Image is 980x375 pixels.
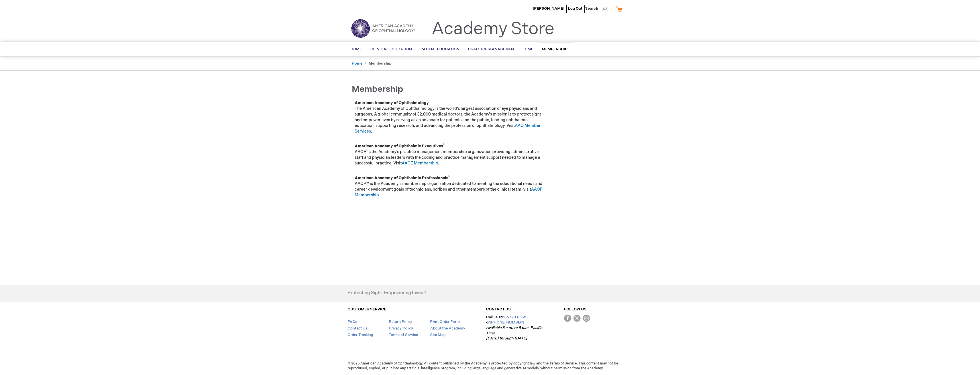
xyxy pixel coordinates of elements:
[525,47,533,51] span: CME
[443,143,444,147] sup: ®
[355,100,546,134] p: The American Academy of Ophthalmology is the world’s largest association of eye physicians and su...
[355,176,450,180] strong: American Academy of Ophthalmic Professionals
[564,315,571,322] img: Facebook
[486,315,544,341] p: Call us at or
[370,47,412,51] span: Clinical Education
[585,3,607,14] span: Search
[366,149,367,153] sup: ®
[468,47,516,51] span: Practice Management
[583,315,590,322] img: instagram
[430,326,465,331] a: About the Academy
[352,61,362,66] a: Home
[350,47,362,51] span: Home
[389,320,412,324] a: Return Policy
[348,290,426,296] h4: Protecting Sight. Empowering Lives.®
[564,307,587,312] a: FOLLOW US
[343,361,637,371] span: © 2025 American Academy of Ophthalmology. All content published by the Academy is protected by co...
[355,143,546,166] p: AAOE is the Academy’s practice management membership organization providing administrative staff ...
[348,307,386,312] a: CUSTOMER SERVICE
[490,320,524,325] a: [PHONE_NUMBER]
[486,307,511,312] a: CONTACT US
[432,19,554,39] a: Academy Store
[573,315,581,322] img: Twitter
[389,333,418,337] a: Terms of Service
[348,333,373,337] a: Order Tracking
[355,144,444,149] strong: American Academy of Ophthalmic Executives
[486,325,542,341] em: Available 8 a.m. to 5 p.m. Pacific Time [DATE] through [DATE]
[355,175,546,198] p: AAOP™ is the Academy's membership organization dedicated to meeting the educational needs and car...
[352,84,403,94] span: Membership
[369,61,391,66] strong: Membership
[542,47,567,51] span: Membership
[420,47,460,51] span: Patient Education
[533,6,564,11] a: [PERSON_NAME]
[355,100,429,105] strong: American Academy of Ophthalmology
[348,326,367,331] a: Contact Us
[568,6,582,11] a: Log Out
[448,175,450,179] sup: ®
[348,320,357,324] a: FAQs
[502,315,526,320] a: 866.561.8558
[430,333,446,337] a: Site Map
[402,161,438,166] a: AAOE Membership
[430,320,460,324] a: Print Order Form
[389,326,413,331] a: Privacy Policy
